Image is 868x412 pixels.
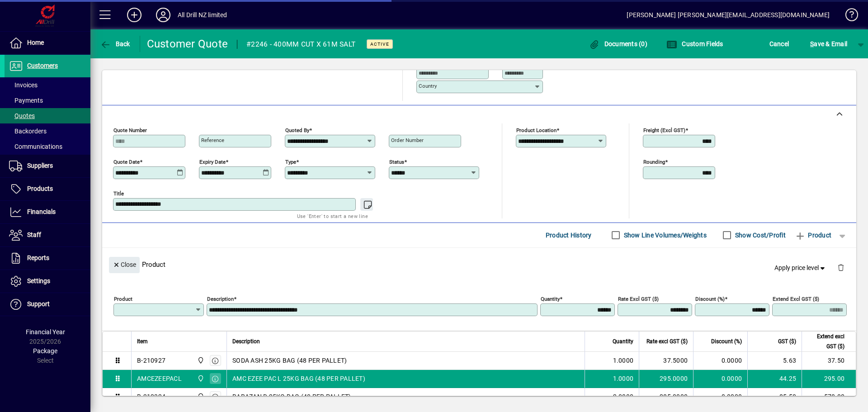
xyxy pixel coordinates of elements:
button: Product [790,227,836,243]
app-page-header-button: Close [107,260,142,268]
span: Products [27,185,53,192]
mat-label: Expiry date [199,158,226,165]
button: Save & Email [806,36,852,52]
span: BARAZAN D 25KG BAG (40 PER PALLET) [232,392,351,401]
span: AMC EZEE PAC L 25KG BAG (48 PER PALLET) [232,374,365,383]
span: Quotes [9,112,35,119]
span: Staff [27,231,41,238]
span: SODA ASH 25KG BAG (48 PER PALLET) [232,356,347,365]
span: Package [33,347,57,355]
label: Show Cost/Profit [733,231,786,240]
span: Close [113,257,136,272]
span: All Drill NZ Limited [195,392,205,402]
mat-label: Description [207,295,234,302]
button: Profile [149,7,178,23]
a: Financials [5,201,90,223]
a: Communications [5,139,90,154]
span: Home [27,39,44,46]
button: Custom Fields [664,36,726,52]
mat-label: Order number [391,137,424,143]
a: Settings [5,270,90,293]
span: 1.0000 [613,356,634,365]
span: Quantity [613,336,633,346]
mat-label: Discount (%) [695,295,725,302]
span: Invoices [9,81,38,89]
span: Payments [9,97,43,104]
button: Delete [830,257,852,279]
td: 570.00 [802,388,856,406]
td: 44.25 [747,370,802,388]
mat-label: Quote date [113,158,140,165]
a: Knowledge Base [839,2,857,31]
span: Reports [27,254,49,261]
td: 0.0000 [693,370,747,388]
mat-label: Reference [201,137,224,143]
mat-label: Product [114,295,132,302]
a: Suppliers [5,155,90,177]
button: Close [109,257,140,273]
mat-label: Quote number [113,127,147,133]
mat-label: Type [285,158,296,165]
mat-label: Rate excl GST ($) [618,295,659,302]
span: 2.0000 [613,392,634,401]
span: Rate excl GST ($) [646,336,688,346]
span: All Drill NZ Limited [195,374,205,384]
span: Custom Fields [666,40,723,47]
div: [PERSON_NAME] [PERSON_NAME][EMAIL_ADDRESS][DOMAIN_NAME] [627,8,830,22]
span: Customers [27,62,58,69]
mat-label: Status [389,158,404,165]
span: Extend excl GST ($) [807,331,844,351]
a: Staff [5,224,90,246]
span: Cancel [769,37,789,51]
mat-label: Freight (excl GST) [643,127,685,133]
td: 85.50 [747,388,802,406]
button: Add [120,7,149,23]
span: 1.0000 [613,374,634,383]
button: Cancel [767,36,792,52]
div: 37.5000 [645,356,688,365]
mat-label: Extend excl GST ($) [773,295,819,302]
span: Documents (0) [589,40,647,47]
div: B-212324 [137,392,165,401]
label: Show Line Volumes/Weights [622,231,707,240]
span: Product [795,228,831,242]
mat-label: Rounding [643,158,665,165]
button: Documents (0) [586,36,650,52]
span: Product History [546,228,592,242]
button: Back [98,36,132,52]
mat-label: Quantity [541,295,560,302]
mat-label: Quoted by [285,127,309,133]
div: All Drill NZ limited [178,8,227,22]
td: 0.0000 [693,352,747,370]
mat-label: Country [419,83,437,89]
span: Communications [9,143,62,150]
span: Active [370,41,389,47]
a: Home [5,32,90,54]
td: 5.63 [747,352,802,370]
app-page-header-button: Back [90,36,140,52]
a: Backorders [5,123,90,139]
mat-label: Title [113,190,124,196]
a: Payments [5,93,90,108]
a: Reports [5,247,90,270]
td: 0.0000 [693,388,747,406]
span: Item [137,336,148,346]
span: S [810,40,814,47]
span: ave & Email [810,37,847,51]
a: Invoices [5,77,90,93]
a: Products [5,178,90,200]
span: Financial Year [26,328,65,336]
span: Financials [27,208,56,215]
span: Description [232,336,260,346]
span: Backorders [9,128,47,135]
span: Back [100,40,130,47]
mat-label: Product location [516,127,557,133]
span: Suppliers [27,162,53,169]
td: 37.50 [802,352,856,370]
button: Apply price level [771,260,830,276]
span: GST ($) [778,336,796,346]
td: 295.00 [802,370,856,388]
div: Product [102,248,856,281]
mat-hint: Use 'Enter' to start a new line [297,211,368,221]
span: Settings [27,277,50,284]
